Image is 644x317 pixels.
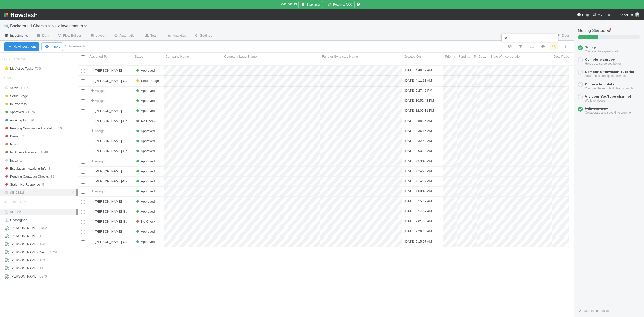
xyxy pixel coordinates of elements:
[4,149,38,155] span: No Check Required
[4,250,9,255] img: avatar_45aa71e2-cea6-4b00-9298-a0421aa61a2d.png
[458,54,471,59] span: Fund Type
[404,169,432,174] div: [DATE] 7:24:20 AM
[90,98,105,103] span: Assign
[585,50,619,53] small: You’re off to a great start!
[90,179,94,183] img: avatar_45aa71e2-cea6-4b00-9298-a0421aa61a2d.png
[4,54,26,64] span: Saved Views
[4,181,40,188] span: Stale - No Response
[39,257,45,263] span: 109
[4,93,28,99] span: Setup Stage
[81,210,85,214] input: Toggle Row Selected
[90,229,94,233] img: avatar_cd4e5e5e-3003-49e5-bc76-fd776f359de9.png
[585,70,634,74] span: Complete Flowdash Tutorial
[4,33,28,38] span: Investments
[404,158,432,164] div: [DATE] 7:59:45 AM
[90,78,94,83] img: avatar_45aa71e2-cea6-4b00-9298-a0421aa61a2d.png
[404,68,432,73] div: [DATE] 4:48:47 AM
[404,54,421,59] span: Created On
[577,12,589,17] div: Help
[90,159,105,164] span: Assign
[4,217,76,223] div: Unassigned
[81,140,85,143] input: Toggle Row Selected
[81,170,85,174] input: Toggle Row Selected
[81,109,85,113] input: Toggle Row Selected
[30,117,34,123] span: 26
[4,66,9,70] span: ⭐
[190,32,216,40] a: Settings
[90,209,94,213] img: avatar_45aa71e2-cea6-4b00-9298-a0421aa61a2d.png
[81,240,85,244] input: Toggle Row Selected
[322,54,358,59] span: Fund or Syndicate Name
[585,107,608,110] span: Invite your team
[32,32,53,40] a: Data
[11,242,37,246] span: [PERSON_NAME]
[90,109,94,113] img: avatar_ac83cd3a-2de4-4e8f-87db-1b662000a96d.png
[81,200,85,204] input: Toggle Row Selected
[4,109,24,115] span: Approved
[4,24,9,28] span: 🔍
[26,109,35,115] span: 21276
[39,265,43,271] span: 11
[4,133,20,139] span: Denied
[141,99,155,103] span: Approved
[141,129,155,133] span: Approved
[490,54,521,59] span: State of Incorporation
[30,93,32,99] span: 1
[141,240,155,244] span: Approved
[81,120,85,123] input: Toggle Row Selected
[404,128,432,133] div: [DATE] 8:36:16 AM
[585,111,633,114] small: Collaborate and save time together!
[81,99,85,103] input: Toggle Row Selected
[95,69,122,72] span: [PERSON_NAME]
[39,241,45,247] span: 176
[4,85,76,91] div: Active
[81,180,85,184] input: Toggle Row Selected
[141,139,155,143] span: Approved
[95,230,122,233] span: [PERSON_NAME]
[552,32,574,40] a: Docs
[49,165,50,172] span: 1
[165,54,189,59] span: Company Name
[404,118,432,123] div: [DATE] 8:58:36 AM
[11,234,37,238] span: [PERSON_NAME]
[81,79,85,83] input: Toggle Row Selected
[281,2,296,7] span: 00:00:13
[141,200,155,203] span: Approved
[90,240,94,244] img: avatar_45aa71e2-cea6-4b00-9298-a0421aa61a2d.png
[404,239,432,244] div: [DATE] 5:15:07 AM
[474,54,476,59] span: Portfolio Company CT ID
[635,12,640,17] img: avatar_45aa71e2-cea6-4b00-9298-a0421aa61a2d.png
[81,190,85,194] input: Toggle Row Selected
[57,33,82,38] span: Flow Builder
[41,42,63,51] button: Import
[95,139,122,143] span: [PERSON_NAME]
[90,129,105,134] span: Assign
[81,130,85,133] input: Toggle Row Selected
[404,78,432,83] div: [DATE] 4:11:11 AM
[95,200,122,203] span: [PERSON_NAME]
[4,125,56,131] span: Pending Compliance Escalation
[585,74,628,78] small: How to build things in Flowdash.
[95,119,133,123] span: [PERSON_NAME]-Gayob
[42,181,44,188] span: 5
[141,230,155,233] span: Approved
[4,242,9,247] img: avatar_c545aa83-7101-4841-8775-afeaaa9cc762.png
[81,220,85,224] input: Toggle Row Selected
[404,189,432,194] div: [DATE] 7:00:45 AM
[585,45,596,49] span: Sign up
[404,148,432,153] div: [DATE] 8:03:34 AM
[445,54,455,59] span: Priority
[81,69,85,73] input: Toggle Row Selected
[585,87,634,90] small: You don’t have to build from scratch.
[11,258,37,262] span: [PERSON_NAME]
[90,219,94,223] img: avatar_45aa71e2-cea6-4b00-9298-a0421aa61a2d.png
[81,230,85,234] input: Toggle Row Selected
[141,210,155,213] span: Approved
[4,274,9,279] img: avatar_cd4e5e5e-3003-49e5-bc76-fd776f359de9.png
[39,273,47,280] span: 6270
[90,169,94,173] img: avatar_cd4e5e5e-3003-49e5-bc76-fd776f359de9.png
[404,229,432,234] div: [DATE] 9:26:40 AM
[90,189,105,194] span: Assign
[41,149,48,155] span: 1848
[404,199,432,204] div: [DATE] 6:55:47 AM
